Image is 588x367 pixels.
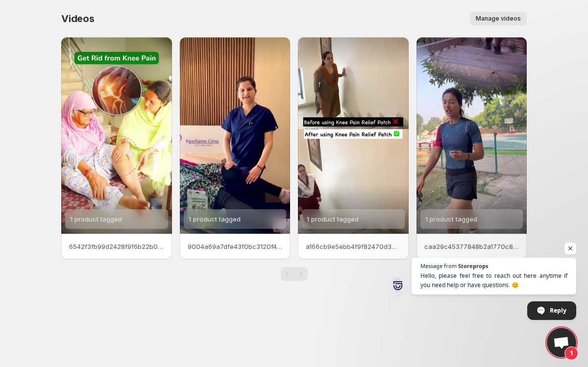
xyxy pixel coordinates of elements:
[420,271,567,290] span: Hello, please feel free to reach out here anytime if you need help or have questions. 😊
[306,242,401,251] p: a166cb9e5ebb4f9f82470d3354f436d6HD-1080p-25Mbps-49789106
[61,13,95,24] span: Videos
[547,328,576,357] a: Open chat
[307,215,359,223] span: 1 product tagged
[420,263,457,269] span: Message from
[281,267,308,281] nav: Pagination
[476,15,521,23] span: Manage videos
[470,12,527,25] button: Manage videos
[188,242,283,251] p: 9004a69a7dfe43f0bc3120f477e22570HD-1080p-25Mbps-49395570
[550,302,566,319] span: Reply
[425,215,477,223] span: 1 product tagged
[424,242,519,251] p: caa29c45377848b2a1770c82d1674c64HD-1080p-25Mbps-49789105
[69,242,164,251] p: 6542f3fb99d2428f9f6b22b0b7daf59aHD-1080p-25Mbps-49790812
[564,346,578,360] span: 1
[189,215,241,223] span: 1 product tagged
[70,215,122,223] span: 1 product tagged
[458,263,488,269] span: Storeprops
